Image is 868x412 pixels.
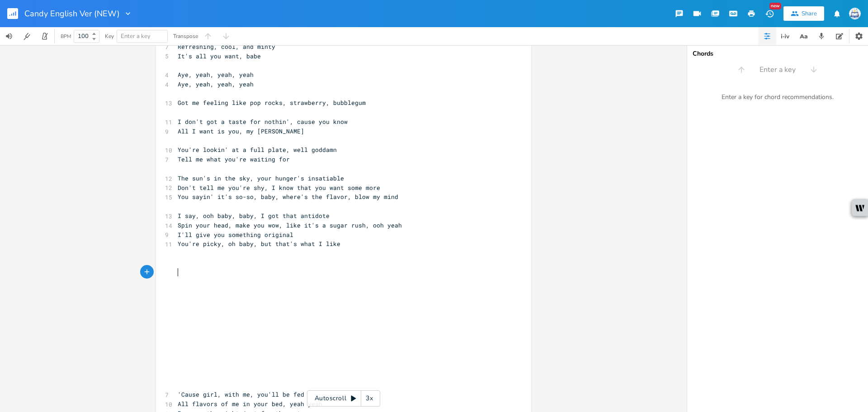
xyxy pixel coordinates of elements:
[178,212,330,220] span: I say, ooh baby, baby, I got that antidote
[178,174,344,182] span: The sun's in the sky, your hunger's insatiable
[24,9,120,18] span: Candy English Ver (NEW)
[178,221,402,229] span: Spin your head, make you wow, like it's a sugar rush, ooh yeah
[693,51,863,57] div: Chords
[105,33,114,39] div: Key
[783,6,824,21] button: Share
[178,118,348,126] span: I don't got a taste for nothin', cause you know
[178,80,254,88] span: Aye, yeah, yeah, yeah
[178,184,380,192] span: Don't tell me you're shy, I know that you want some more
[178,400,322,408] span: All flavors of me in your bed, yeah yeah
[802,9,817,18] div: Share
[178,71,254,79] span: Aye, yeah, yeah, yeah
[178,127,304,135] span: All I want is you, my [PERSON_NAME]
[759,65,796,75] span: Enter a key
[178,146,337,154] span: You're lookin' at a full plate, well goddamn
[760,5,778,22] button: New
[178,43,275,51] span: Refreshing, cool, and minty
[61,34,71,39] div: BPM
[178,155,290,163] span: Tell me what you're waiting for
[849,8,861,19] img: Sign In
[178,99,366,107] span: Got me feeling like pop rocks, strawberry, bubblegum
[178,193,398,201] span: You sayin' it's so-so, baby, where's the flavor, blow my mind
[178,231,293,239] span: I'll give you something original
[178,390,304,398] span: 'Cause girl, with me, you'll be fed
[307,390,380,407] div: Autoscroll
[687,88,868,107] div: Enter a key for chord recommendations.
[178,52,261,60] span: It's all you want, babe
[173,33,198,39] div: Transpose
[121,32,151,40] span: Enter a key
[178,240,340,248] span: You're picky, oh baby, but that's what I like
[361,390,377,407] div: 3x
[769,3,781,9] div: New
